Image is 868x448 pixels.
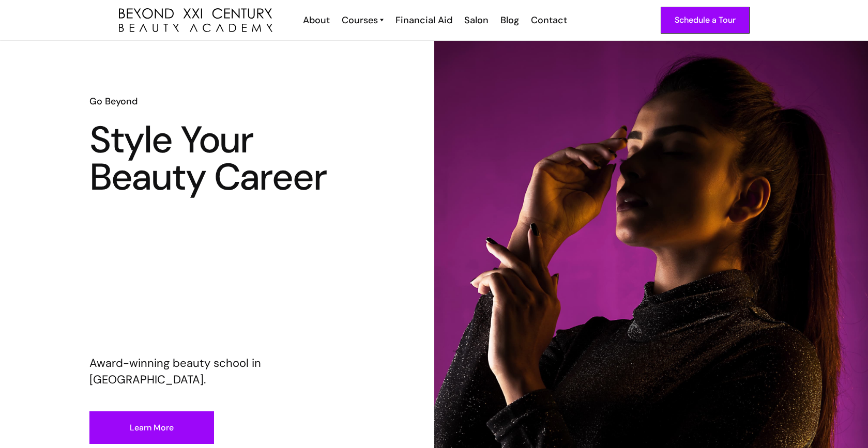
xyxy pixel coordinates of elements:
img: beyond 21st century beauty academy logo [119,8,272,33]
div: Contact [531,13,567,27]
a: Salon [458,13,494,27]
a: Courses [342,13,384,27]
a: Contact [524,13,572,27]
div: Salon [464,13,489,27]
div: About [303,13,330,27]
div: Blog [500,13,519,27]
a: Financial Aid [389,13,458,27]
div: Financial Aid [395,13,452,27]
p: Award-winning beauty school in [GEOGRAPHIC_DATA]. [89,355,345,388]
div: Courses [342,13,378,27]
h1: Style Your Beauty Career [89,121,345,196]
h6: Go Beyond [89,95,345,108]
a: Schedule a Tour [661,7,750,34]
a: About [296,13,335,27]
a: Learn More [89,411,214,444]
div: Schedule a Tour [675,13,736,27]
a: Blog [494,13,524,27]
